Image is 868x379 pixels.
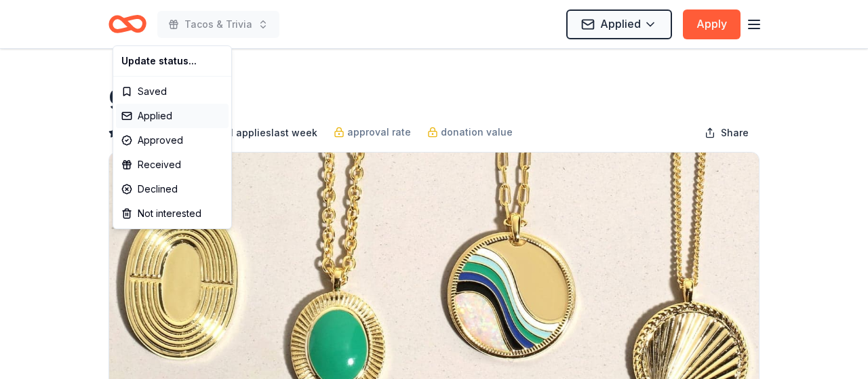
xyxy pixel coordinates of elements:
div: Saved [116,79,229,104]
div: Declined [116,177,229,201]
div: Approved [116,128,229,153]
div: Applied [116,104,229,128]
div: Received [116,153,229,177]
div: Update status... [116,49,229,73]
span: Tacos & Trivia [184,16,252,33]
div: Not interested [116,201,229,226]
